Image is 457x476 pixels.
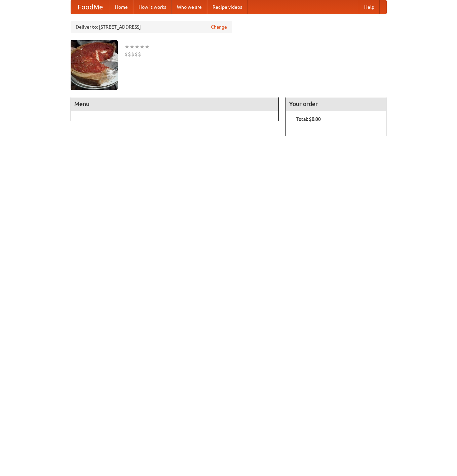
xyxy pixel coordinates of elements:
li: $ [128,50,131,58]
li: $ [131,50,135,58]
a: Home [110,0,133,14]
a: Recipe videos [207,0,247,14]
h4: Your order [286,97,386,111]
b: Total: $0.00 [296,116,321,122]
li: $ [124,50,128,58]
div: Deliver to: [STREET_ADDRESS] [71,21,232,33]
a: How it works [133,0,172,14]
a: FoodMe [71,0,110,14]
h4: Menu [71,97,279,111]
li: $ [138,50,141,58]
li: ★ [145,43,150,50]
img: angular.jpg [71,40,118,90]
a: Change [211,24,227,30]
li: ★ [140,43,145,50]
li: $ [135,50,138,58]
li: ★ [124,43,129,50]
li: ★ [129,43,135,50]
li: ★ [135,43,140,50]
a: Who we are [172,0,207,14]
a: Help [359,0,380,14]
